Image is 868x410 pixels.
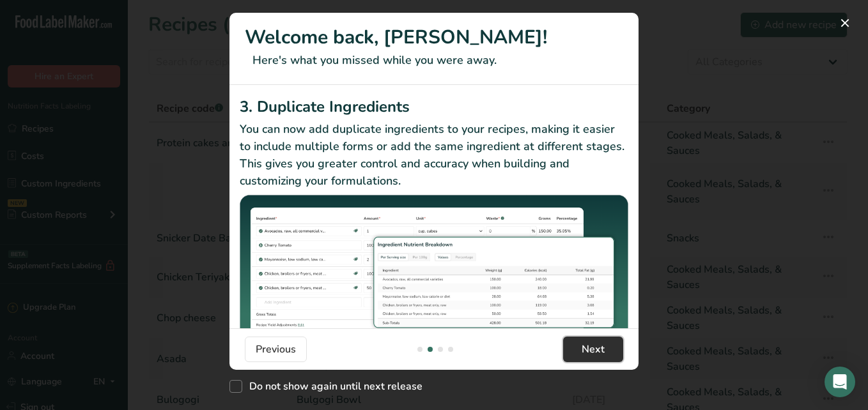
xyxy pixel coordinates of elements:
[563,337,623,362] button: Next
[245,337,307,362] button: Previous
[240,195,628,340] img: Duplicate Ingredients
[825,367,855,397] div: Open Intercom Messenger
[582,342,605,357] span: Next
[245,52,623,69] p: Here's what you missed while you were away.
[245,23,623,52] h1: Welcome back, [PERSON_NAME]!
[242,380,422,393] span: Do not show again until next release
[256,342,296,357] span: Previous
[240,121,628,190] p: You can now add duplicate ingredients to your recipes, making it easier to include multiple forms...
[240,95,628,118] h2: 3. Duplicate Ingredients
